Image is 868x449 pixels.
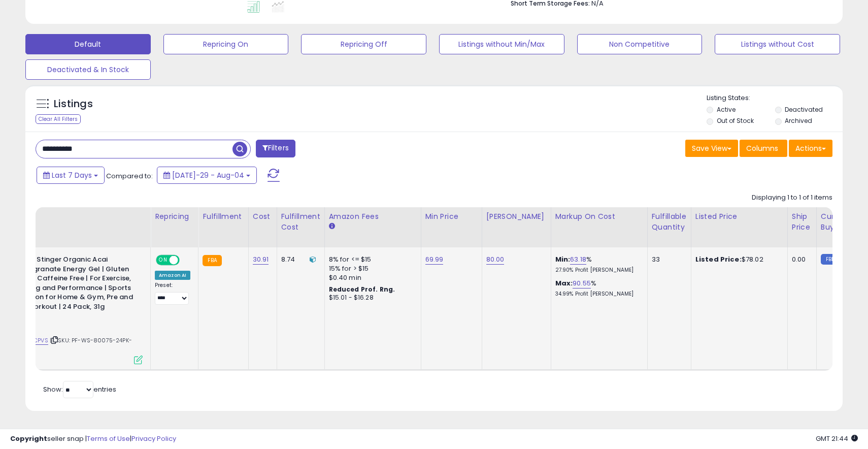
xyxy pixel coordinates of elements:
div: Fulfillment [203,211,244,222]
span: Columns [746,143,778,153]
div: Fulfillable Quantity [652,211,687,233]
button: Last 7 Days [37,167,105,184]
button: Listings without Cost [715,34,840,54]
span: Last 7 Days [52,170,92,180]
span: Compared to: [106,171,153,181]
button: Save View [685,140,738,157]
div: $78.02 [695,255,780,264]
span: OFF [178,256,194,265]
label: Out of Stock [717,116,754,125]
div: Preset: [155,282,190,305]
p: 27.90% Profit [PERSON_NAME] [555,267,640,274]
div: 33 [652,255,683,264]
button: Columns [740,140,787,157]
button: Actions [789,140,832,157]
div: seller snap | | [10,434,176,444]
b: Reduced Prof. Rng. [329,285,395,294]
p: 34.99% Profit [PERSON_NAME] [555,291,640,298]
th: The percentage added to the cost of goods (COGS) that forms the calculator for Min & Max prices. [551,207,647,247]
button: Default [25,34,151,54]
div: 15% for > $15 [329,264,413,273]
div: % [555,255,640,274]
label: Deactivated [785,105,823,114]
div: 0.00 [792,255,809,264]
a: 69.99 [425,254,444,265]
div: $0.40 min [329,273,413,282]
div: Markup on Cost [555,211,643,222]
div: [PERSON_NAME] [486,211,547,222]
button: Non Competitive [577,34,703,54]
span: ON [157,256,170,265]
p: Listing States: [707,93,842,103]
div: Amazon AI [155,271,190,280]
div: Cost [253,211,273,222]
a: 30.91 [253,254,269,265]
b: Max: [555,278,573,288]
label: Active [717,105,736,114]
label: Archived [785,116,812,125]
b: Honey Stinger Organic Acai Pomegranate Energy Gel | Gluten Free & Caffeine Free | For Exercise, R... [13,255,137,314]
div: 8% for <= $15 [329,255,413,264]
a: 80.00 [486,254,505,265]
div: % [555,279,640,298]
small: FBM [821,254,841,265]
a: 63.18 [570,254,586,265]
button: Deactivated & In Stock [25,59,151,80]
small: Amazon Fees. [329,222,335,231]
div: 8.74 [281,255,317,264]
div: Ship Price [792,211,812,233]
div: Listed Price [695,211,783,222]
button: Repricing Off [301,34,426,54]
div: Displaying 1 to 1 of 1 items [752,193,832,203]
span: 2025-08-12 21:44 GMT [816,434,858,443]
div: Min Price [425,211,478,222]
button: Repricing On [163,34,289,54]
a: Privacy Policy [131,434,176,443]
button: Listings without Min/Max [439,34,564,54]
strong: Copyright [10,434,47,443]
button: Filters [256,140,295,157]
b: Min: [555,254,571,264]
b: Listed Price: [695,254,742,264]
div: Fulfillment Cost [281,211,320,233]
div: Amazon Fees [329,211,417,222]
a: Terms of Use [87,434,130,443]
h5: Listings [54,97,93,111]
span: Show: entries [43,384,116,394]
div: Clear All Filters [36,114,81,124]
div: Repricing [155,211,194,222]
span: [DATE]-29 - Aug-04 [172,170,244,180]
div: $15.01 - $16.28 [329,294,413,302]
a: 90.55 [573,278,591,288]
button: [DATE]-29 - Aug-04 [157,167,257,184]
small: FBA [203,255,221,266]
